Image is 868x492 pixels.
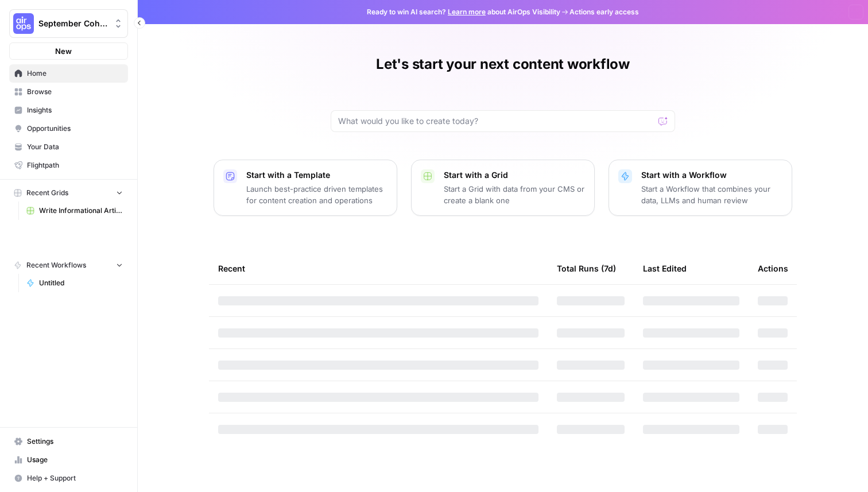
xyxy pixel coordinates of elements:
a: Flightpath [9,156,128,175]
span: Insights [27,105,123,115]
a: Opportunities [9,119,128,138]
button: Start with a WorkflowStart a Workflow that combines your data, LLMs and human review [609,160,792,216]
a: Learn more [448,7,486,16]
p: Start a Workflow that combines your data, LLMs and human review [641,183,782,206]
span: Recent Workflows [26,260,86,270]
button: Recent Workflows [9,257,128,274]
button: Start with a TemplateLaunch best-practice driven templates for content creation and operations [214,160,397,216]
div: Recent [218,253,538,284]
a: Browse [9,83,128,101]
a: Untitled [21,274,128,292]
span: Write Informational Article [39,206,123,216]
a: Write Informational Article [21,202,128,220]
p: Start with a Template [246,169,387,181]
span: Flightpath [27,160,123,171]
span: Settings [27,436,123,447]
h1: Let's start your next content workflow [376,55,630,73]
input: What would you like to create today? [338,115,654,127]
a: Your Data [9,138,128,156]
p: Launch best-practice driven templates for content creation and operations [246,183,387,206]
div: Actions [758,253,788,284]
span: September Cohort [38,18,108,29]
div: Last Edited [643,253,687,284]
span: Recent Grids [26,188,68,198]
span: New [55,45,72,57]
button: Help + Support [9,469,128,487]
span: Your Data [27,142,123,152]
p: Start a Grid with data from your CMS or create a blank one [444,183,585,206]
p: Start with a Workflow [641,169,782,181]
span: Opportunities [27,123,123,134]
span: Actions early access [569,7,639,17]
a: Insights [9,101,128,119]
a: Usage [9,451,128,469]
a: Settings [9,432,128,451]
span: Usage [27,455,123,465]
span: Home [27,68,123,79]
span: Browse [27,87,123,97]
span: Untitled [39,278,123,288]
a: Home [9,64,128,83]
img: September Cohort Logo [13,13,34,34]
span: Ready to win AI search? about AirOps Visibility [367,7,560,17]
div: Total Runs (7d) [557,253,616,284]
button: Recent Grids [9,184,128,202]
p: Start with a Grid [444,169,585,181]
button: Workspace: September Cohort [9,9,128,38]
button: Start with a GridStart a Grid with data from your CMS or create a blank one [411,160,595,216]
span: Help + Support [27,473,123,483]
button: New [9,42,128,60]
